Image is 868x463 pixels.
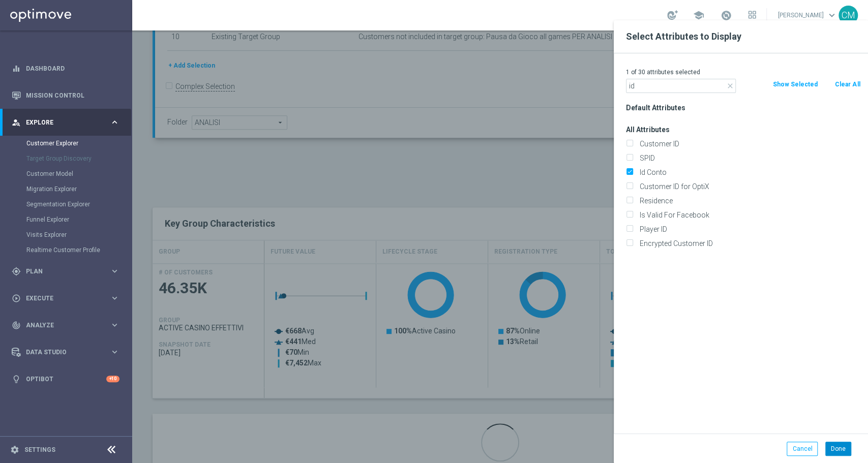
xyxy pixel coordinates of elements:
p: 1 of 30 attributes selected [626,68,860,76]
button: play_circle_outline Execute keyboard_arrow_right [11,294,120,302]
div: Plan [12,267,110,276]
a: Optibot [26,365,106,392]
input: Search [626,79,736,93]
span: Plan [26,268,110,274]
i: close [726,82,734,90]
h3: Default Attributes [626,103,860,112]
div: Explore [12,118,110,127]
button: lightbulb Optibot +10 [11,375,120,383]
div: Optibot [12,365,119,392]
span: school [693,10,704,21]
a: Mission Control [26,82,119,109]
div: Analyze [12,321,110,330]
span: Execute [26,295,110,301]
i: equalizer [12,64,21,73]
i: keyboard_arrow_right [110,266,119,276]
i: keyboard_arrow_right [110,117,119,127]
div: Mission Control [12,82,119,109]
a: Migration Explorer [26,185,106,193]
button: equalizer Dashboard [11,65,120,73]
div: Customer Explorer [26,136,131,151]
button: gps_fixed Plan keyboard_arrow_right [11,267,120,275]
label: Encrypted Customer ID [636,239,860,248]
div: +10 [106,376,119,382]
div: Segmentation Explorer [26,197,131,212]
label: Customer ID for OptiX [636,182,860,191]
label: SPID [636,153,860,163]
span: keyboard_arrow_down [826,10,837,21]
a: Realtime Customer Profile [26,246,106,254]
a: Visits Explorer [26,231,106,239]
i: settings [10,445,19,454]
div: Data Studio [12,348,110,357]
label: Residence [636,196,860,205]
a: Customer Model [26,170,106,178]
div: Funnel Explorer [26,212,131,227]
i: keyboard_arrow_right [110,293,119,303]
a: Funnel Explorer [26,215,106,224]
button: Data Studio keyboard_arrow_right [11,348,120,356]
div: Target Group Discovery [26,151,131,166]
i: lightbulb [12,375,21,384]
label: Player ID [636,225,860,234]
label: Is Valid For Facebook [636,210,860,220]
div: Dashboard [12,55,119,82]
button: Mission Control [11,91,120,100]
i: person_search [12,118,21,127]
div: Realtime Customer Profile [26,242,131,258]
a: Settings [24,447,55,453]
i: play_circle_outline [12,294,21,303]
i: keyboard_arrow_right [110,320,119,330]
a: Customer Explorer [26,139,106,147]
i: keyboard_arrow_right [110,347,119,357]
div: Migration Explorer [26,181,131,197]
div: Execute [12,294,110,303]
a: [PERSON_NAME]keyboard_arrow_down [777,8,839,23]
div: CM [839,6,858,25]
button: person_search Explore keyboard_arrow_right [11,118,120,127]
label: Customer ID [636,139,860,148]
span: Analyze [26,322,110,328]
button: Cancel [787,442,818,456]
i: track_changes [12,321,21,330]
button: Clear All [834,79,861,90]
button: Show Selected [771,79,818,90]
button: Done [825,442,851,456]
span: Explore [26,119,110,126]
button: track_changes Analyze keyboard_arrow_right [11,321,120,329]
h2: Select Attributes to Display [626,30,856,43]
h3: All Attributes [626,125,860,134]
div: Customer Model [26,166,131,181]
div: Visits Explorer [26,227,131,242]
label: Id Conto [636,168,860,177]
a: Dashboard [26,55,119,82]
a: Segmentation Explorer [26,200,106,208]
i: gps_fixed [12,267,21,276]
span: Data Studio [26,349,110,355]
